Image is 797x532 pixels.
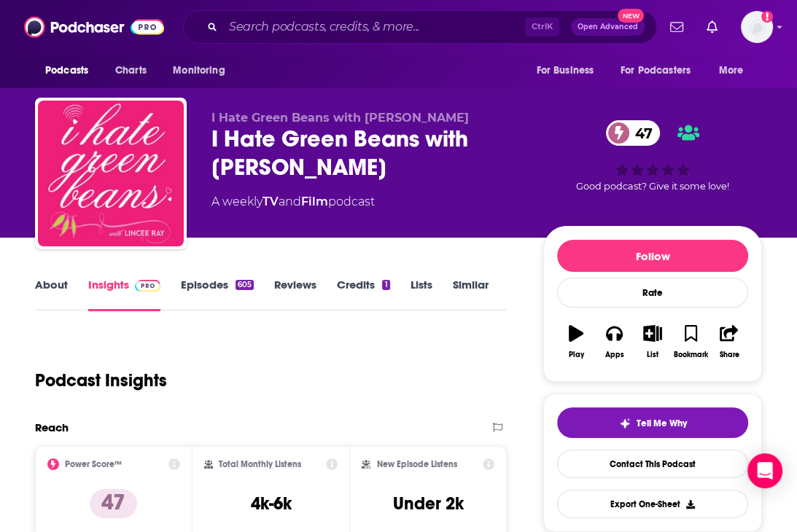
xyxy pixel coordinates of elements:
[709,57,762,85] button: open menu
[647,351,658,359] div: List
[173,60,225,81] span: Monitoring
[618,9,644,23] span: New
[393,493,464,515] h3: Under 2k
[578,23,638,31] span: Open Advanced
[621,60,691,81] span: For Podcasters
[337,278,389,311] a: Credits1
[115,60,147,81] span: Charts
[595,316,633,368] button: Apps
[557,490,748,518] button: Export One-Sheet
[761,11,773,23] svg: Add a profile image
[525,17,559,36] span: Ctrl K
[106,57,155,85] a: Charts
[672,316,709,368] button: Bookmark
[619,418,631,429] img: tell me why sparkle
[557,316,595,368] button: Play
[45,60,88,81] span: Podcasts
[274,278,316,311] a: Reviews
[35,369,167,391] h1: Podcast Insights
[279,195,301,208] span: and
[611,57,712,85] button: open menu
[219,459,301,469] h2: Total Monthly Listens
[35,278,68,311] a: About
[88,278,160,311] a: InsightsPodchaser Pro
[571,18,645,36] button: Open AdvancedNew
[181,278,254,311] a: Episodes605
[236,280,254,290] div: 605
[135,280,160,292] img: Podchaser Pro
[35,57,107,85] button: open menu
[223,15,525,39] input: Search podcasts, credits, & more...
[183,10,657,44] div: Search podcasts, credits, & more...
[411,278,432,311] a: Lists
[710,316,748,368] button: Share
[90,489,137,518] p: 47
[543,111,762,201] div: 47Good podcast? Give it some love!
[163,57,244,85] button: open menu
[376,459,456,469] h2: New Episode Listens
[605,351,624,359] div: Apps
[453,278,489,311] a: Similar
[65,459,122,469] h2: Power Score™
[747,453,782,488] div: Open Intercom Messenger
[211,193,375,211] div: A weekly podcast
[557,450,748,478] a: Contact This Podcast
[526,57,612,85] button: open menu
[741,11,773,43] span: Logged in as dmessina
[24,13,164,41] img: Podchaser - Follow, Share and Rate Podcasts
[634,316,672,368] button: List
[569,351,584,359] div: Play
[211,111,469,125] span: I Hate Green Beans with [PERSON_NAME]
[576,181,729,192] span: Good podcast? Give it some love!
[664,15,689,39] a: Show notifications dropdown
[301,195,328,208] a: Film
[606,120,660,146] a: 47
[251,493,292,515] h3: 4k-6k
[621,120,660,146] span: 47
[382,280,389,290] div: 1
[719,60,744,81] span: More
[263,195,279,208] a: TV
[741,11,773,43] img: User Profile
[701,15,723,39] a: Show notifications dropdown
[719,351,739,359] div: Share
[38,101,184,246] img: I Hate Green Beans with Lincee Ray
[741,11,773,43] button: Show profile menu
[557,240,748,272] button: Follow
[35,420,69,434] h2: Reach
[536,60,594,81] span: For Business
[674,351,708,359] div: Bookmark
[637,418,687,429] span: Tell Me Why
[557,278,748,308] div: Rate
[557,407,748,438] button: tell me why sparkleTell Me Why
